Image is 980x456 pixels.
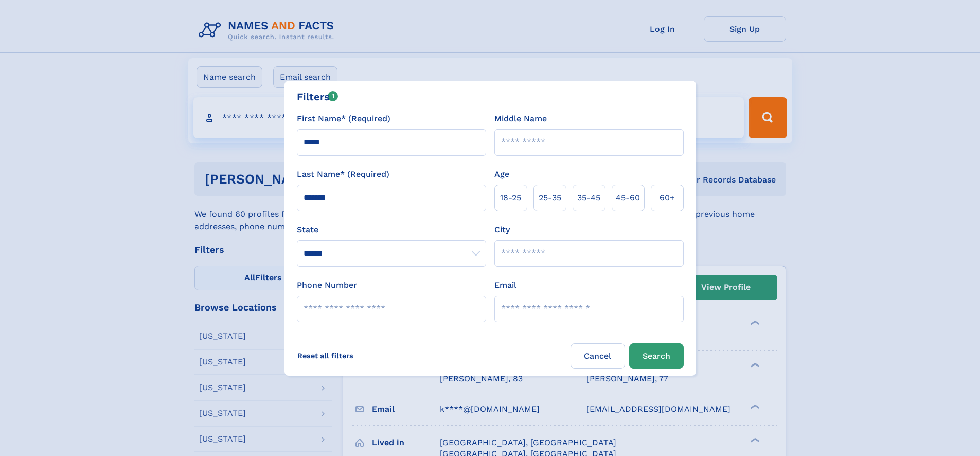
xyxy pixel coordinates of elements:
div: Filters [297,89,338,104]
label: First Name* (Required) [297,113,390,125]
label: Reset all filters [291,343,360,368]
button: Search [629,343,684,369]
label: Last Name* (Required) [297,168,389,180]
label: Email [494,279,516,291]
span: 18‑25 [500,192,521,204]
label: Age [494,168,509,180]
label: State [297,224,486,236]
label: City [494,224,510,236]
label: Phone Number [297,279,357,291]
span: 60+ [660,192,675,204]
span: 45‑60 [616,192,640,204]
label: Middle Name [494,113,547,125]
span: 25‑35 [539,192,561,204]
span: 35‑45 [577,192,600,204]
label: Cancel [571,343,625,369]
